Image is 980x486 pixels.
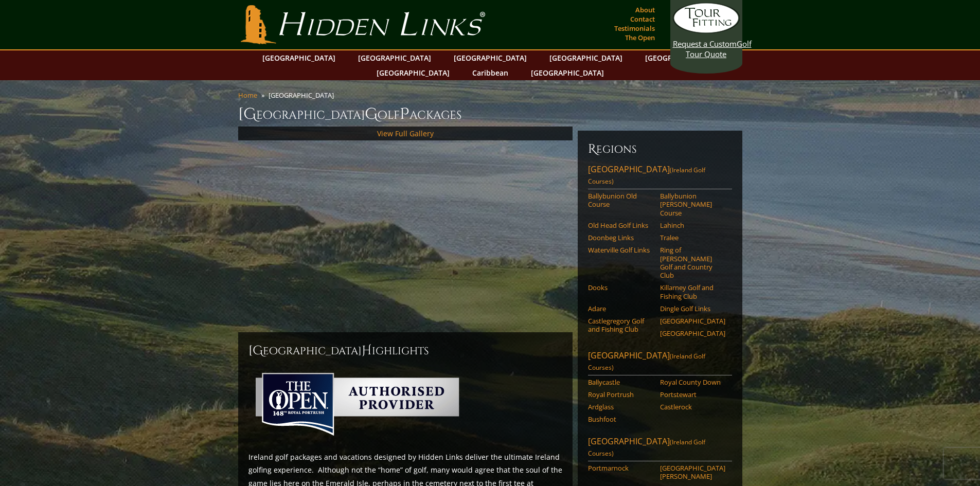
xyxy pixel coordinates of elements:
a: Request a CustomGolf Tour Quote [673,3,740,59]
a: Caribbean [467,65,513,80]
a: Ballybunion Old Course [588,192,653,209]
a: Dooks [588,283,653,292]
a: [GEOGRAPHIC_DATA] [544,50,628,65]
a: Portmarnock [588,464,653,472]
a: [GEOGRAPHIC_DATA] [526,65,609,80]
a: Doonbeg Links [588,233,653,242]
a: [GEOGRAPHIC_DATA](Ireland Golf Courses) [588,164,732,189]
a: [GEOGRAPHIC_DATA](Ireland Golf Courses) [588,436,732,461]
a: Ring of [PERSON_NAME] Golf and Country Club [660,246,725,279]
a: About [633,3,657,17]
a: Bushfoot [588,415,653,423]
a: Ballycastle [588,378,653,386]
span: (Ireland Golf Courses) [588,438,705,458]
a: Royal Portrush [588,390,653,399]
a: Ardglass [588,403,653,411]
a: [GEOGRAPHIC_DATA] [257,50,341,65]
a: Adare [588,304,653,313]
a: Royal County Down [660,378,725,386]
a: [GEOGRAPHIC_DATA] [660,317,725,325]
a: The Open [622,30,657,45]
a: [GEOGRAPHIC_DATA] [449,50,532,65]
span: (Ireland Golf Courses) [588,352,705,372]
span: G [365,104,378,124]
h2: [GEOGRAPHIC_DATA] ighlights [248,343,562,359]
a: Testimonials [612,21,657,35]
a: [GEOGRAPHIC_DATA] [660,329,725,337]
li: [GEOGRAPHIC_DATA] [269,91,338,100]
a: Tralee [660,233,725,242]
a: [GEOGRAPHIC_DATA][PERSON_NAME] [660,464,725,481]
a: [GEOGRAPHIC_DATA] [353,50,436,65]
a: Killarney Golf and Fishing Club [660,283,725,300]
a: [GEOGRAPHIC_DATA](Ireland Golf Courses) [588,350,732,375]
a: Lahinch [660,221,725,229]
a: Portstewart [660,390,725,399]
a: Castlerock [660,403,725,411]
h6: Regions [588,141,732,157]
a: Old Head Golf Links [588,221,653,229]
a: Home [238,91,257,100]
span: P [400,104,409,124]
a: Ballybunion [PERSON_NAME] Course [660,192,725,217]
a: Waterville Golf Links [588,246,653,254]
span: H [362,343,372,359]
span: (Ireland Golf Courses) [588,166,705,186]
a: [GEOGRAPHIC_DATA] [640,50,723,65]
a: Contact [628,12,657,26]
a: [GEOGRAPHIC_DATA] [371,65,455,80]
a: View Full Gallery [377,129,434,138]
a: Dingle Golf Links [660,304,725,313]
span: Request a Custom [673,39,737,49]
h1: [GEOGRAPHIC_DATA] olf ackages [238,104,742,124]
a: Castlegregory Golf and Fishing Club [588,317,653,334]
